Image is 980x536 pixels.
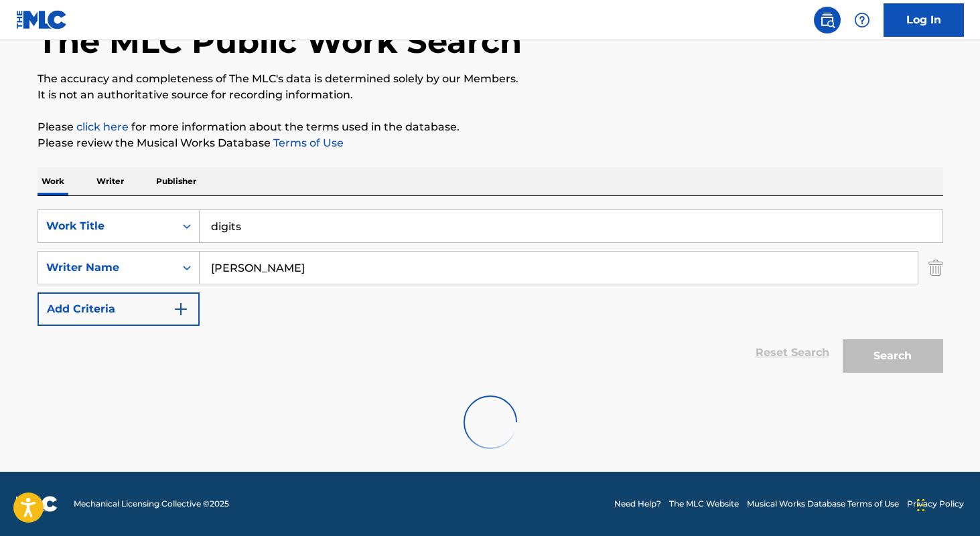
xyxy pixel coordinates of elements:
[614,498,661,510] a: Need Help?
[849,7,876,33] div: Help
[913,472,980,536] iframe: Chat Widget
[928,251,943,284] img: Delete Criterion
[38,21,522,62] h1: The MLC Public Work Search
[669,498,739,510] a: The MLC Website
[16,496,58,512] img: logo
[46,260,167,276] div: Writer Name
[46,218,167,234] div: Work Title
[74,498,229,510] span: Mechanical Licensing Collective © 2025
[38,119,943,135] p: Please for more information about the terms used in the database.
[854,12,870,28] img: help
[271,137,344,149] a: Terms of Use
[907,498,964,510] a: Privacy Policy
[38,292,200,326] button: Add Criteria
[917,485,925,525] div: Drag
[884,3,964,37] a: Log In
[76,120,129,133] a: click here
[92,167,128,195] p: Writer
[16,10,68,29] img: MLC Logo
[464,395,517,449] img: preloader
[38,135,943,151] p: Please review the Musical Works Database
[814,7,841,33] a: Public Search
[38,209,943,379] form: Search Form
[38,71,943,87] p: The accuracy and completeness of The MLC's data is determined solely by our Members.
[38,167,68,195] p: Work
[819,12,835,28] img: search
[747,498,899,510] a: Musical Works Database Terms of Use
[152,167,200,195] p: Publisher
[38,87,943,103] p: It is not an authoritative source for recording information.
[173,301,189,317] img: 9d2ae6d4665cec9f34b9.svg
